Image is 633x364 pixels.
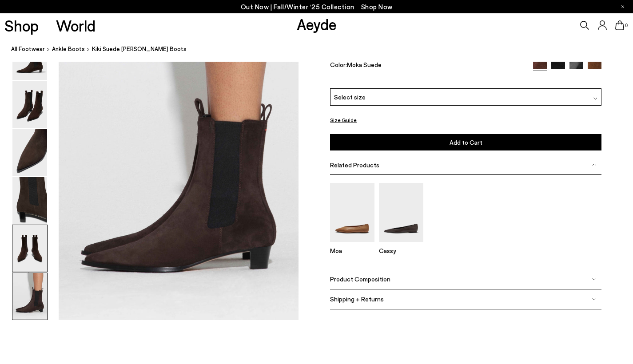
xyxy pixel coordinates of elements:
span: Add to Cart [450,138,482,146]
a: Shop [4,18,39,33]
span: Related Products [330,161,379,169]
a: Cassy Pointed-Toe Flats Cassy [379,236,423,254]
a: 0 [615,20,624,30]
img: Kiki Suede Chelsea Boots - Image 6 [12,273,47,320]
a: World [56,18,96,33]
img: Kiki Suede Chelsea Boots - Image 4 [12,177,47,224]
span: Product Composition [330,275,390,283]
img: svg%3E [592,297,597,301]
a: ankle boots [52,44,85,54]
div: Color: [330,61,524,71]
a: Aeyde [297,15,337,33]
img: Cassy Pointed-Toe Flats [379,183,423,242]
p: Cassy [379,247,423,254]
span: ankle boots [52,45,85,52]
img: svg%3E [592,162,597,167]
p: Out Now | Fall/Winter ‘25 Collection [241,1,393,12]
a: Moa Pointed-Toe Flats Moa [330,236,374,254]
p: Moa [330,247,374,254]
span: Shipping + Returns [330,295,384,303]
img: Kiki Suede Chelsea Boots - Image 3 [12,129,47,176]
span: Moka Suede [347,61,382,68]
span: Kiki Suede [PERSON_NAME] Boots [92,44,187,54]
span: Navigate to /collections/new-in [361,3,393,11]
button: Size Guide [330,115,357,126]
img: Moa Pointed-Toe Flats [330,183,374,242]
img: svg%3E [592,277,597,281]
nav: breadcrumb [11,37,633,62]
img: Kiki Suede Chelsea Boots - Image 5 [12,225,47,272]
a: All Footwear [11,44,45,54]
img: Kiki Suede Chelsea Boots - Image 2 [12,81,47,128]
img: svg%3E [593,96,597,101]
span: 0 [624,23,629,28]
button: Add to Cart [330,134,601,150]
span: Select size [334,92,366,102]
